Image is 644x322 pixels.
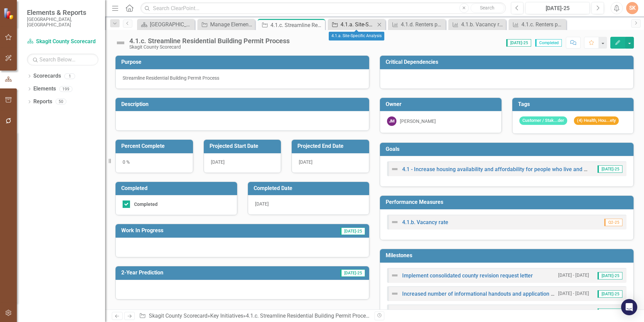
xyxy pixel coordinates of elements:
[340,269,365,277] span: [DATE]-25
[297,143,366,149] h3: Projected End Date
[402,219,448,225] a: 4.1.b. Vacancy rate
[401,20,444,29] div: 4.1.d. Renters paying 50%+ of income on shelter
[598,290,622,298] span: [DATE]-25
[391,218,399,226] img: Not Defined
[27,38,98,46] a: Skagit County Scorecard
[391,271,399,279] img: Not Defined
[121,185,234,191] h3: Completed
[121,101,366,107] h3: Description
[386,101,498,107] h3: Owner
[386,252,630,259] h3: Milestones
[210,313,243,319] a: Key Initiatives
[340,227,365,235] span: [DATE]-25
[450,20,504,29] a: 4.1.b. Vacancy rate
[123,75,362,81] div: Streamline Residential Building Permit Process
[558,308,589,315] small: [DATE] - [DATE]
[391,308,399,316] img: Not Defined
[254,185,366,191] h3: Completed Date
[64,73,75,79] div: 1
[604,219,622,226] span: Q2-25
[129,45,290,50] div: Skagit County Scorecard
[33,72,61,80] a: Scorecards
[386,199,630,205] h3: Performance Measures
[299,159,313,165] span: [DATE]
[139,312,369,320] div: » »
[621,299,637,315] div: Open Intercom Messenger
[626,2,638,14] button: SK
[402,272,533,279] a: Implement consolidated county revision request letter
[471,3,504,13] button: Search
[390,20,444,29] a: 4.1.d. Renters paying 50%+ of income on shelter
[140,2,506,14] input: Search ClearPoint...
[121,227,273,234] h3: Work In Progress
[329,32,384,41] div: 4.1.a. Site-Specific Analysis
[3,7,15,19] img: ClearPoint Strategy
[510,20,565,29] a: 4.1.c. Renters paying 30%+ of income on shelter
[461,20,504,29] div: 4.1.b. Vacancy rate
[402,291,573,297] a: Increased number of informational handouts and application guidance
[558,290,589,297] small: [DATE] - [DATE]
[121,59,366,65] h3: Purpose
[574,116,619,125] span: (4) Health, Hou...ety
[199,20,253,29] a: Manage Elements
[391,165,399,173] img: Not Defined
[528,4,587,12] div: [DATE]-25
[598,308,622,316] span: [DATE]-25
[59,86,72,92] div: 199
[210,143,278,149] h3: Projected Start Date
[210,20,253,29] div: Manage Elements
[391,290,399,298] img: Not Defined
[255,201,269,207] span: [DATE]
[506,39,531,47] span: [DATE]-25
[33,85,56,93] a: Elements
[341,20,375,29] div: 4.1.a. Site-Specific Analysis
[27,17,98,28] small: [GEOGRAPHIC_DATA], [GEOGRAPHIC_DATA]
[27,54,98,65] input: Search Below...
[400,118,436,125] div: [PERSON_NAME]
[121,143,190,149] h3: Percent Complete
[480,5,494,10] span: Search
[121,270,273,276] h3: 2-Year Prediction
[27,8,98,17] span: Elements & Reports
[129,37,290,45] div: 4.1.c. Streamline Residential Building Permit Process
[246,313,371,319] div: 4.1.c. Streamline Residential Building Permit Process
[535,39,562,47] span: Completed
[211,159,225,165] span: [DATE]
[519,116,567,125] span: Customer / Stak...der
[116,153,193,173] div: 0 %
[386,59,630,65] h3: Critical Dependencies
[386,146,630,152] h3: Goals
[387,116,396,126] div: JM
[525,2,590,14] button: [DATE]-25
[329,20,375,29] a: 4.1.a. Site-Specific Analysis
[518,101,631,107] h3: Tags
[115,37,126,48] img: Not Defined
[521,20,565,29] div: 4.1.c. Renters paying 30%+ of income on shelter
[139,20,193,29] a: [GEOGRAPHIC_DATA] Page
[56,99,66,105] div: 50
[558,272,589,278] small: [DATE] - [DATE]
[598,165,622,173] span: [DATE]-25
[150,20,193,29] div: [GEOGRAPHIC_DATA] Page
[270,21,323,29] div: 4.1.c. Streamline Residential Building Permit Process
[149,313,207,319] a: Skagit County Scorecard
[33,98,52,106] a: Reports
[598,272,622,279] span: [DATE]-25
